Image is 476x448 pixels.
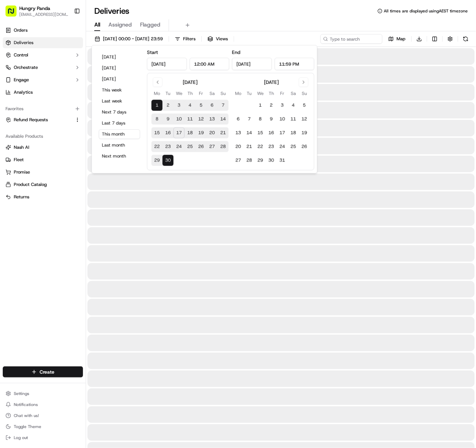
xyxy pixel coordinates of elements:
span: Promise [14,169,30,175]
button: 21 [218,127,229,138]
th: Sunday [299,90,310,97]
button: 29 [151,155,162,166]
span: Notifications [14,402,38,407]
span: Returns [14,194,29,200]
span: [PERSON_NAME] [21,125,56,131]
span: Map [396,36,405,42]
span: Filters [183,36,195,42]
button: Returns [3,191,83,202]
span: Deliveries [14,40,33,46]
span: Hungry Panda [19,5,50,12]
button: [DATE] [99,52,140,62]
th: Saturday [207,90,218,97]
div: Start new chat [31,65,113,72]
button: 3 [277,100,288,111]
button: Promise [3,167,83,178]
button: 7 [244,114,255,125]
span: Views [216,36,228,42]
span: [DATE] 00:00 - [DATE] 23:59 [103,36,163,42]
button: 25 [288,141,299,152]
a: Promise [6,169,80,175]
button: 9 [266,114,277,125]
button: 20 [233,141,244,152]
button: See all [107,88,125,96]
button: [DATE] [99,63,140,73]
button: 6 [207,100,218,111]
span: • [23,106,25,112]
a: Deliveries [3,37,83,48]
button: 27 [207,141,218,152]
span: API Documentation [65,154,110,160]
span: • [57,125,60,131]
button: 2 [266,100,277,111]
th: Tuesday [244,90,255,97]
button: 18 [288,127,299,138]
button: [EMAIL_ADDRESS][DOMAIN_NAME] [19,12,68,17]
button: Views [204,34,231,44]
button: 4 [288,100,299,111]
button: [DATE] [99,74,140,84]
button: 16 [266,127,277,138]
button: 13 [207,114,218,125]
button: 24 [173,141,184,152]
a: Orders [3,25,83,36]
button: Go to previous month [153,77,162,87]
button: 13 [233,127,244,138]
h1: Deliveries [94,6,129,17]
button: 23 [162,141,173,152]
button: 5 [195,100,207,111]
button: 12 [195,114,207,125]
button: 25 [184,141,195,152]
button: Refund Requests [3,114,83,125]
a: 💻API Documentation [55,151,113,163]
button: 19 [299,127,310,138]
th: Monday [233,90,244,97]
button: Last 7 days [99,118,140,128]
button: 28 [244,155,255,166]
button: 12 [299,114,310,125]
div: Favorites [3,103,83,114]
button: 6 [233,114,244,125]
a: Analytics [3,87,83,98]
button: 21 [244,141,255,152]
img: Nash [7,7,21,20]
div: 📗 [7,154,12,160]
button: 30 [266,155,277,166]
button: 17 [173,127,184,138]
button: Next month [99,152,140,161]
th: Wednesday [255,90,266,97]
button: 31 [277,155,288,166]
input: Got a question? Start typing here... [18,44,124,51]
button: 15 [255,127,266,138]
button: Log out [3,433,83,442]
button: Last week [99,96,140,106]
button: Chat with us! [3,411,83,420]
div: 💻 [58,154,64,160]
a: Fleet [6,157,80,163]
button: 29 [255,155,266,166]
button: 11 [288,114,299,125]
img: 8016278978528_b943e370aa5ada12b00a_72.png [14,65,27,78]
button: 11 [184,114,195,125]
button: [DATE] 00:00 - [DATE] 23:59 [92,34,166,44]
button: 4 [184,100,195,111]
button: Map [385,34,409,44]
button: Orchestrate [3,62,83,73]
button: 26 [195,141,207,152]
span: Chat with us! [14,413,39,418]
label: Start [147,49,158,55]
span: 8月27日 [61,125,77,131]
img: 1736555255976-a54dd68f-1ca7-489b-9aae-adbdc363a1c4 [7,65,19,78]
span: Assigned [108,21,132,29]
span: 1:51 PM [27,106,43,112]
button: 22 [151,141,162,152]
input: Time [275,58,315,70]
button: 19 [195,127,207,138]
th: Tuesday [162,90,173,97]
span: Analytics [14,89,33,95]
button: 8 [151,114,162,125]
span: Flagged [140,21,160,29]
button: This week [99,85,140,95]
button: Next 7 days [99,107,140,117]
